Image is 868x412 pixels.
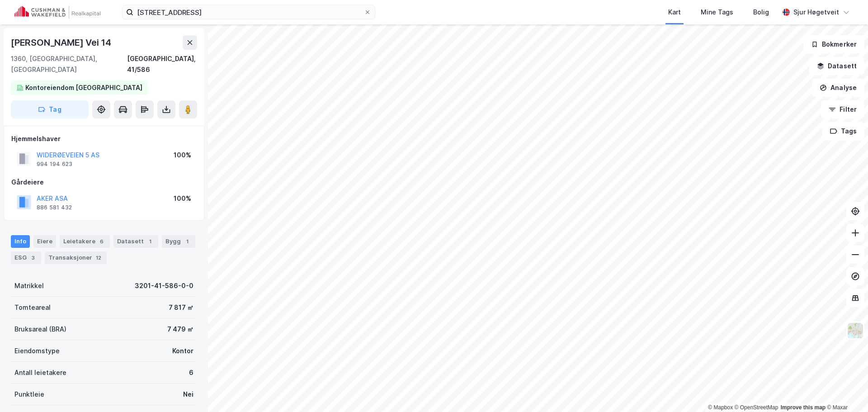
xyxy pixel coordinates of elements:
div: [PERSON_NAME] Vei 14 [11,35,113,50]
div: 7 479 ㎡ [167,324,193,335]
div: Antall leietakere [14,367,66,378]
div: Matrikkel [14,280,44,291]
div: Datasett [113,235,158,248]
div: 3201-41-586-0-0 [135,280,193,291]
div: 12 [94,253,103,262]
div: 100% [174,193,191,204]
img: cushman-wakefield-realkapital-logo.202ea83816669bd177139c58696a8fa1.svg [14,6,100,19]
div: Sjur Høgetveit [793,7,839,18]
div: Kontoreiendom [GEOGRAPHIC_DATA] [25,82,142,93]
iframe: Chat Widget [823,369,868,412]
div: 886 581 432 [37,204,72,211]
div: Leietakere [60,235,110,248]
div: Gårdeiere [11,177,197,188]
a: Mapbox [708,404,733,411]
div: Bruksareal (BRA) [14,324,66,335]
div: Bygg [162,235,195,248]
div: Kontor [172,346,193,356]
button: Bokmerker [803,35,864,53]
img: Z [847,322,864,339]
div: Eiere [33,235,56,248]
div: 6 [97,237,106,246]
button: Tag [11,100,89,118]
div: Mine Tags [701,7,733,18]
div: Kart [668,7,681,18]
div: 1 [183,237,192,246]
div: Kontrollprogram for chat [823,369,868,412]
div: Transaksjoner [45,251,107,264]
div: 100% [174,150,191,161]
input: Søk på adresse, matrikkel, gårdeiere, leietakere eller personer [133,5,364,19]
div: 1 [146,237,155,246]
div: 3 [28,253,38,262]
div: [GEOGRAPHIC_DATA], 41/586 [127,53,197,75]
div: ESG [11,251,41,264]
div: Eiendomstype [14,346,60,356]
a: Improve this map [781,404,826,411]
div: Hjemmelshaver [11,133,197,144]
div: Tomteareal [14,302,51,313]
button: Datasett [809,57,864,75]
button: Filter [821,100,864,118]
div: Punktleie [14,389,44,400]
div: Info [11,235,30,248]
a: OpenStreetMap [735,404,778,411]
button: Analyse [812,79,864,97]
div: 6 [189,367,193,378]
div: Bolig [753,7,769,18]
div: Nei [183,389,193,400]
div: 994 194 623 [37,161,72,168]
button: Tags [822,122,864,140]
div: 7 817 ㎡ [169,302,193,313]
div: 1360, [GEOGRAPHIC_DATA], [GEOGRAPHIC_DATA] [11,53,127,75]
